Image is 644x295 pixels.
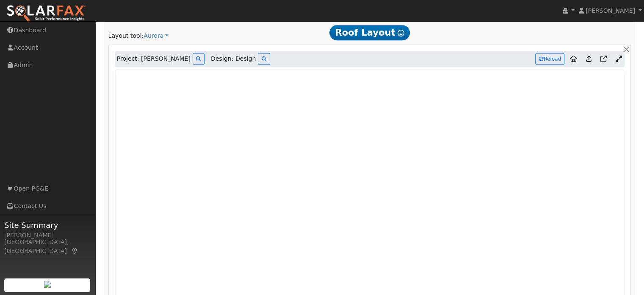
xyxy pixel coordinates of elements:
img: SolarFax [6,5,86,22]
span: Project: [PERSON_NAME] [117,54,191,63]
span: Site Summary [4,219,91,231]
div: [GEOGRAPHIC_DATA], [GEOGRAPHIC_DATA] [4,238,91,256]
a: Upload consumption to Aurora project [583,52,595,66]
div: [PERSON_NAME] [4,231,91,240]
span: Roof Layout [329,25,410,40]
a: Open in Aurora [597,52,610,66]
a: Map [71,247,79,254]
a: Aurora [144,31,169,40]
a: Aurora to Home [567,52,580,66]
span: Design: Design [211,54,256,63]
span: Layout tool: [108,32,144,39]
img: retrieve [44,281,51,288]
a: Shrink Aurora window [612,53,625,65]
span: [PERSON_NAME] [586,7,635,14]
i: Show Help [398,30,404,37]
button: Reload [535,53,564,65]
